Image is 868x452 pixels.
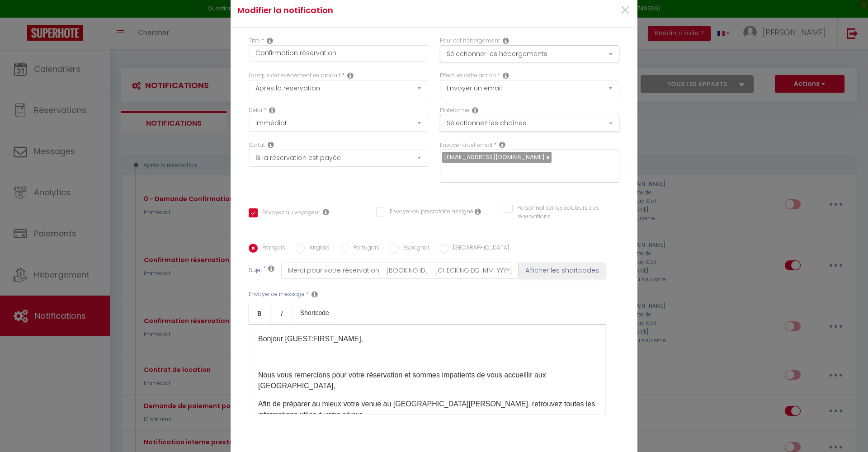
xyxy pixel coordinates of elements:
[249,290,305,299] label: Envoyer ce message
[519,263,606,279] button: Afficher les shortcodes
[475,208,481,215] i: Envoyer au prestataire si il est assigné
[268,265,274,272] i: Subject
[440,115,619,132] button: Sélectionnez les chaînes
[503,37,509,44] i: This Rental
[440,71,496,80] label: Effectuer cette action
[323,208,329,216] i: Envoyer au voyageur
[258,399,596,420] p: Afin de préparer au mieux votre venue au [GEOGRAPHIC_DATA][PERSON_NAME], retrouvez toutes les inf...
[237,4,495,17] h4: Modifier la notification
[268,141,274,148] i: Booking status
[249,266,262,276] label: Sujet
[444,153,545,161] span: [EMAIL_ADDRESS][DOMAIN_NAME]
[311,291,318,298] i: Message
[258,334,596,344] p: Bonjour [GUEST:FIRST_NAME],
[249,37,260,45] label: Titre
[293,302,336,324] a: Shortcode
[440,106,469,115] label: Plateforme
[269,107,275,114] i: Action Time
[440,37,500,45] label: Pour cet hébergement
[440,45,619,62] button: Sélectionner les hébergements
[440,141,492,150] label: Envoyer à cet email
[249,141,265,150] label: Statut
[258,370,596,391] p: Nous vous remercions pour votre réservation et sommes impatients de vous accueillir aux [GEOGRAPH...
[448,244,509,254] label: [GEOGRAPHIC_DATA]
[472,107,478,114] i: Action Channel
[249,71,340,80] label: Lorsque cet événement se produit
[7,4,34,31] button: Open LiveChat chat widget
[619,1,631,20] button: Close
[271,302,293,324] a: Italic
[399,244,429,254] label: Espagnol
[258,244,285,254] label: Français
[249,106,262,115] label: Délai
[267,37,273,44] i: Title
[249,302,271,324] a: Bold
[503,72,509,79] i: Action Type
[347,72,354,79] i: Event Occur
[305,244,330,254] label: Anglais
[499,141,505,148] i: Recipient
[349,244,379,254] label: Portugais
